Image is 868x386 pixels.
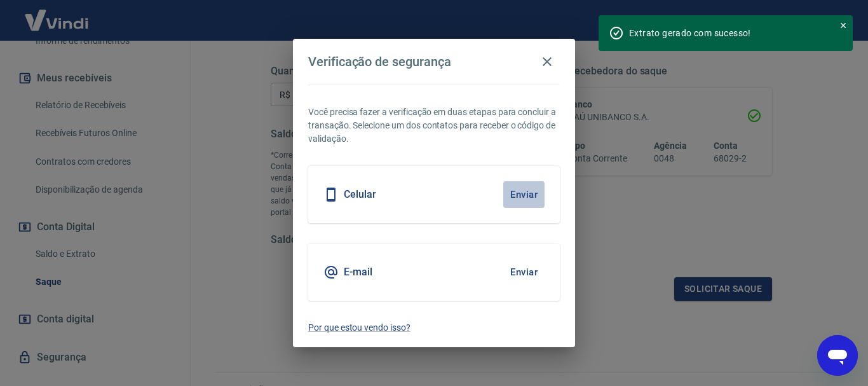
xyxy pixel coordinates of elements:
[308,54,451,69] h4: Verificação de segurança
[344,188,376,201] h5: Celular
[503,259,545,286] button: Enviar
[308,321,560,334] a: Por que estou vendo isso?
[308,106,560,146] p: Você precisa fazer a verificação em duas etapas para concluir a transação. Selecione um dos conta...
[817,335,858,376] iframe: Botão para abrir a janela de mensagens
[503,181,545,208] button: Enviar
[344,266,372,279] h5: E-mail
[629,27,824,39] div: Extrato gerado com sucesso!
